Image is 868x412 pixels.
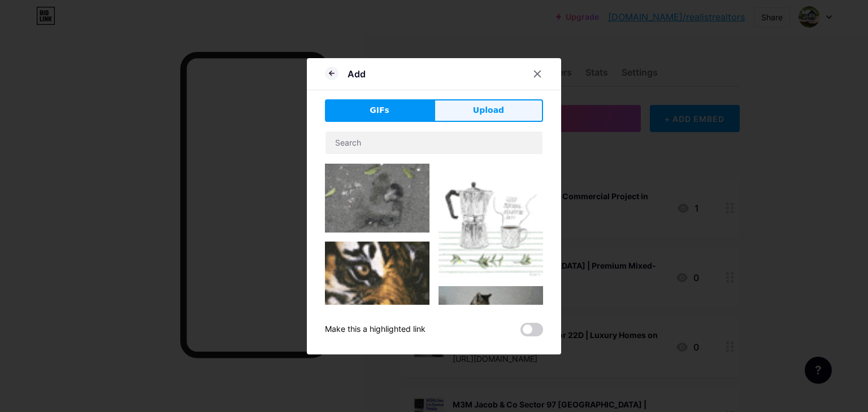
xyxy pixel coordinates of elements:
img: Gihpy [439,164,543,277]
span: GIFs [370,104,389,116]
button: Upload [434,99,543,122]
div: Add [348,67,366,81]
span: Upload [473,104,504,116]
img: Gihpy [439,286,543,366]
input: Search [325,132,542,154]
img: Gihpy [325,242,429,391]
img: Gihpy [325,164,429,233]
button: GIFs [325,99,434,122]
div: Make this a highlighted link [325,323,426,336]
